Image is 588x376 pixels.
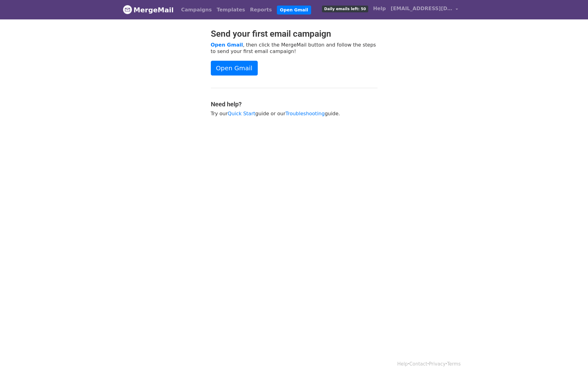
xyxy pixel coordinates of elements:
p: , then click the MergeMail button and follow the steps to send your first email campaign! [211,42,377,55]
a: Troubleshooting [286,111,325,116]
a: Open Gmail [211,42,243,48]
span: Daily emails left: 50 [322,6,368,12]
a: Reports [248,4,274,16]
h4: Need help? [211,100,377,108]
span: [EMAIL_ADDRESS][DOMAIN_NAME] [391,5,452,12]
a: [EMAIL_ADDRESS][DOMAIN_NAME] [388,2,461,17]
a: Privacy [429,361,445,367]
a: Templates [214,4,248,16]
a: Help [371,2,388,15]
a: Quick Start [228,111,255,116]
img: MergeMail logo [123,5,132,14]
a: Terms [447,361,461,367]
a: Open Gmail [211,61,258,76]
a: Contact [409,361,427,367]
a: Campaigns [179,4,214,16]
a: Daily emails left: 50 [319,2,370,15]
a: Help [397,361,408,367]
a: Open Gmail [277,6,311,14]
a: MergeMail [123,3,174,16]
p: Try our guide or our guide. [211,110,377,117]
h2: Send your first email campaign [211,29,377,39]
